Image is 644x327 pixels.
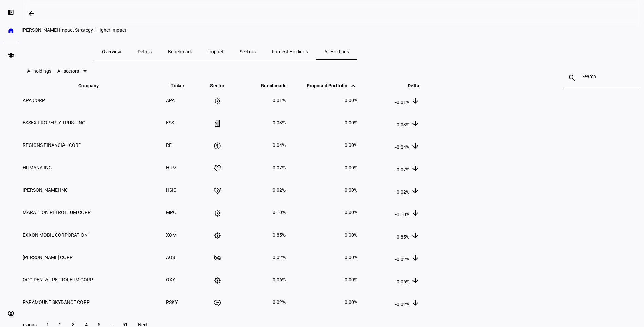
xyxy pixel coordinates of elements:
mat-icon: arrow_downward [411,209,419,217]
span: [PERSON_NAME] CORP [23,255,73,260]
span: Overview [102,49,121,54]
span: All sectors [57,68,79,74]
span: OCCIDENTAL PETROLEUM CORP [23,277,93,282]
input: Search [582,74,621,79]
span: EXXON MOBIL CORPORATION [23,232,88,238]
span: 0.00% [345,142,357,148]
eth-mat-symbol: school [7,52,14,59]
eth-mat-symbol: left_panel_open [7,9,14,16]
mat-icon: arrow_backwards [27,10,35,18]
span: 0.07% [273,165,286,170]
mat-icon: keyboard_arrow_up [349,82,357,90]
span: OXY [166,277,175,282]
span: APA [166,98,175,103]
span: 0.00% [345,299,357,305]
span: 0.00% [345,232,357,238]
span: 0.02% [273,255,286,260]
span: 0.00% [345,255,357,260]
span: ESSEX PROPERTY TRUST INC [23,120,85,125]
span: Largest Holdings [272,49,308,54]
span: Benchmark [251,83,286,88]
eth-mat-symbol: home [7,27,14,34]
span: Ticker [171,83,195,88]
span: 0.00% [345,187,357,193]
span: -0.10% [395,212,409,217]
span: Benchmark [168,49,192,54]
span: Company [78,83,109,88]
mat-icon: arrow_downward [411,164,419,172]
mat-icon: arrow_downward [411,142,419,150]
span: REGIONS FINANCIAL CORP [23,142,81,148]
mat-icon: search [564,74,580,82]
span: 0.00% [345,98,357,103]
span: 0.00% [345,165,357,170]
span: 0.85% [273,232,286,238]
span: PARAMOUNT SKYDANCE CORP [23,299,90,305]
span: 0.06% [273,277,286,282]
span: 0.02% [273,299,286,305]
span: MPC [166,210,176,215]
span: 0.00% [345,120,357,125]
span: Details [137,49,152,54]
span: -0.02% [395,189,409,195]
span: HUM [166,165,177,170]
span: PSKY [166,299,178,305]
a: home [4,24,18,37]
mat-icon: arrow_downward [411,119,419,127]
span: -0.07% [395,167,409,172]
span: HUMANA INC [23,165,52,170]
mat-icon: arrow_downward [411,187,419,195]
span: 0.01% [273,98,286,103]
mat-icon: arrow_downward [411,276,419,285]
span: APA CORP [23,98,45,103]
span: -0.04% [395,144,409,150]
span: -0.03% [395,122,409,127]
span: Sectors [240,49,256,54]
div: Ali Ruxin Impact Strategy - Higher Impact [22,27,429,33]
span: 0.00% [345,277,357,282]
span: 0.02% [273,187,286,193]
span: HSIC [166,187,177,193]
span: All Holdings [324,49,349,54]
span: -0.02% [395,302,409,307]
span: [PERSON_NAME] INC [23,187,68,193]
span: -0.85% [395,234,409,240]
span: Impact [208,49,223,54]
span: MARATHON PETROLEUM CORP [23,210,91,215]
mat-icon: arrow_downward [411,231,419,240]
span: 0.03% [273,120,286,125]
mat-icon: arrow_downward [411,254,419,262]
eth-data-table-title: All holdings [27,68,51,74]
span: Sector [205,83,229,88]
span: 0.00% [345,210,357,215]
span: Proposed Portfolio [307,83,357,88]
span: 0.04% [273,142,286,148]
span: Delta [398,83,419,88]
eth-mat-symbol: account_circle [7,310,14,317]
span: AOS [166,255,175,260]
span: RF [166,142,172,148]
span: -0.06% [395,279,409,285]
span: XOM [166,232,177,238]
span: 0.10% [273,210,286,215]
span: ESS [166,120,174,125]
mat-icon: arrow_downward [411,299,419,307]
span: -0.02% [395,257,409,262]
span: -0.01% [395,100,409,105]
mat-icon: arrow_downward [411,97,419,105]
